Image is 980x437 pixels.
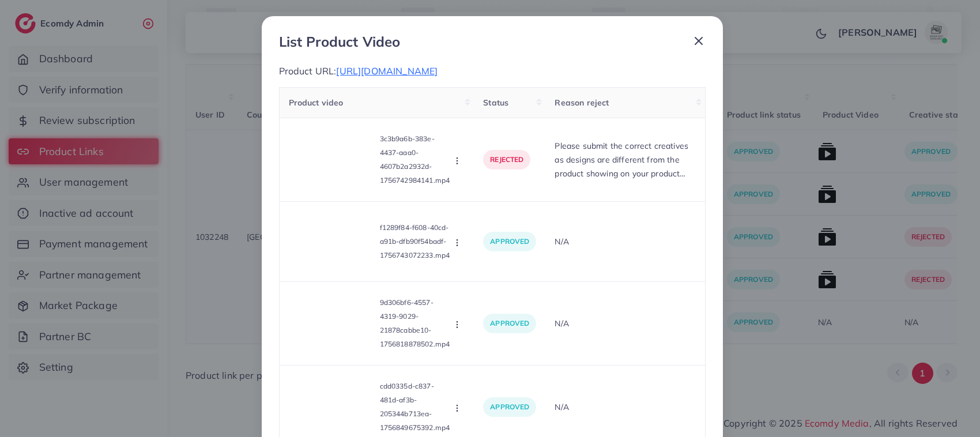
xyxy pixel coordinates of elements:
span: Product video [289,97,344,108]
p: f1289f84-f608-40cd-a91b-dfb90f54badf-1756743072233.mp4 [380,221,453,262]
h3: List Product Video [279,33,401,50]
p: Product URL: [279,64,706,78]
p: 9d306bf6-4557-4319-9029-21878cabbe10-1756818878502.mp4 [380,296,453,351]
p: approved [483,232,536,251]
p: approved [483,397,536,417]
p: Please submit the correct creatives as designs are different from the product showing on your pro... [555,139,695,180]
p: N/A [555,400,695,414]
p: rejected [483,150,530,169]
span: [URL][DOMAIN_NAME] [336,65,438,77]
p: N/A [555,317,695,330]
p: N/A [555,235,695,248]
p: approved [483,314,536,333]
span: Reason reject [555,97,609,108]
span: Status [483,97,508,108]
p: cdd0335d-c837-481d-af3b-205344b713ea-1756849675392.mp4 [380,379,453,435]
p: 3c3b9a6b-383e-4437-aaa0-4607b2a2932d-1756742984141.mp4 [380,132,453,187]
